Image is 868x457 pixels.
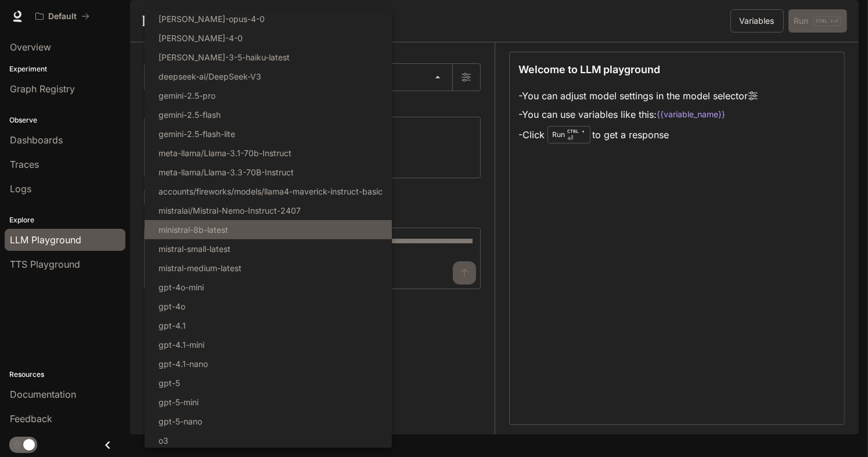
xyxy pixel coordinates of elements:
p: gpt-4.1-mini [159,339,204,351]
p: [PERSON_NAME]-4-0 [159,32,243,44]
p: meta-llama/Llama-3.3-70B-Instruct [159,166,294,178]
p: meta-llama/Llama-3.1-70b-Instruct [159,147,291,159]
p: gpt-4.1-nano [159,358,208,370]
p: mistral-medium-latest [159,262,242,274]
p: [PERSON_NAME]-3-5-haiku-latest [159,51,290,63]
p: gemini-2.5-pro [159,89,215,102]
p: deepseek-ai/DeepSeek-V3 [159,70,261,82]
p: mistralai/Mistral-Nemo-Instruct-2407 [159,204,301,217]
p: accounts/fireworks/models/llama4-maverick-instruct-basic [159,185,383,197]
p: mistral-small-latest [159,243,230,255]
p: ministral-8b-latest [159,224,228,236]
p: [PERSON_NAME]-opus-4-0 [159,13,265,25]
p: gpt-4.1 [159,319,186,332]
p: gpt-5-mini [159,396,199,408]
p: gemini-2.5-flash-lite [159,128,235,140]
p: gpt-4o-mini [159,281,204,293]
p: gpt-5 [159,377,180,389]
p: gpt-4o [159,300,185,312]
p: gpt-5-nano [159,415,202,427]
p: o3 [159,434,168,447]
p: gemini-2.5-flash [159,109,221,121]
